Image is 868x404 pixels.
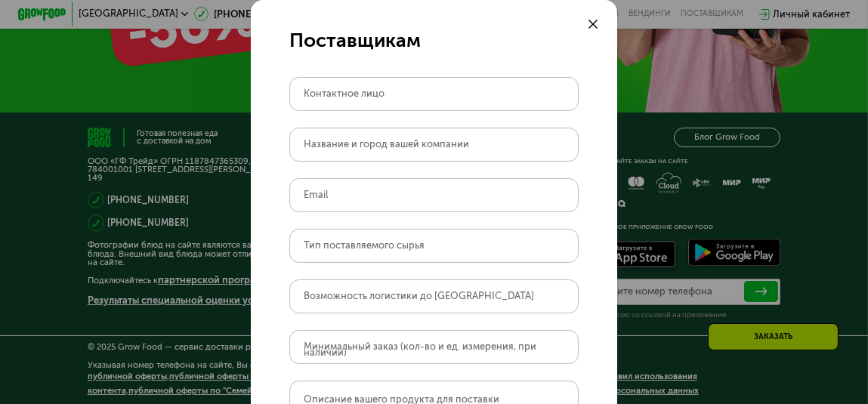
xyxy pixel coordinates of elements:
[304,242,425,249] label: Тип поставляемого сырья
[304,192,328,199] label: Email
[304,344,579,357] label: Минимальный заказ (кол-во и ед. измерения, при наличии)
[304,91,385,97] label: Контактное лицо
[304,293,534,300] label: Возможность логистики до [GEOGRAPHIC_DATA]
[304,141,469,148] label: Название и город вашей компании
[289,29,579,53] div: Поставщикам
